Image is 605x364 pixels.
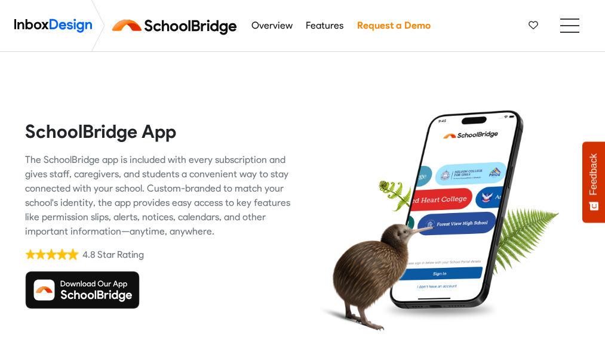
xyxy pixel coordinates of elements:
img: shadow.png [380,297,501,323]
a: Overview [248,14,296,38]
span: Feedback [588,153,599,195]
heading: SchoolBridge App [25,121,294,143]
img: kiwi_bird.png [311,199,435,343]
button: Feedback - Show survey [582,141,605,223]
img: Download SchoolBridge App [25,271,140,309]
img: phone.png [389,110,524,309]
a: Request a Demo [354,14,434,38]
a: Features [303,14,347,38]
div: The SchoolBridge app is included with every subscription and gives staff, caregivers, and student... [25,153,294,239]
div: 4.8 Star Rating [82,248,144,261]
img: schoolbridge logo [110,11,244,40]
